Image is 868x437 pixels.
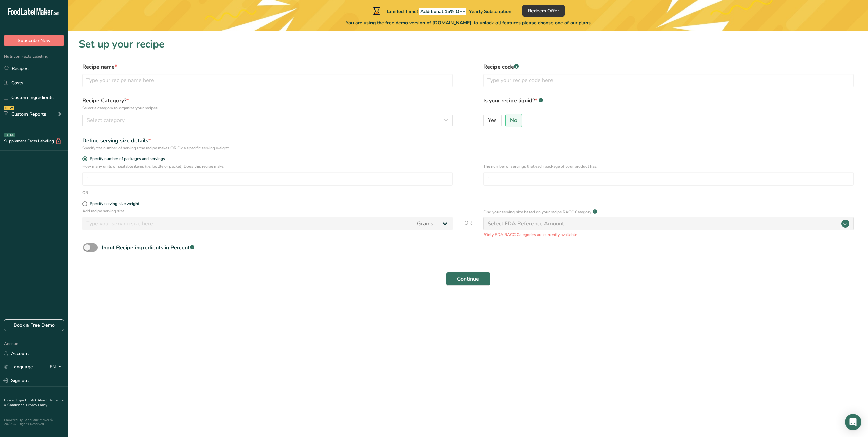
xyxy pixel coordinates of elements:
div: Input Recipe ingredients in Percent [102,244,194,252]
span: No [510,117,517,124]
button: Subscribe Now [4,35,64,46]
label: Recipe Category? [82,97,453,111]
div: Custom Reports [4,111,46,118]
span: Select category [87,116,125,125]
span: Yes [488,117,497,124]
span: Additional 15% OFF [419,8,466,15]
div: Powered By FoodLabelMaker © 2025 All Rights Reserved [4,418,64,426]
span: Subscribe Now [18,37,51,44]
div: EN [50,363,64,371]
p: Select a category to organize your recipes [82,105,453,111]
button: Select category [82,114,453,127]
span: Yearly Subscription [469,8,511,15]
a: FAQ . [30,398,38,403]
div: Specify serving size weight [90,201,139,206]
span: Redeem Offer [528,7,559,14]
div: BETA [4,133,15,137]
button: Redeem Offer [522,5,565,17]
a: Terms & Conditions . [4,398,64,407]
label: Recipe code [483,63,854,71]
p: Add recipe serving size. [82,208,453,214]
label: Recipe name [82,63,453,71]
h1: Set up your recipe [79,37,857,52]
div: Select FDA Reference Amount [488,220,564,228]
p: Find your serving size based on your recipe RACC Category [483,209,591,215]
a: Privacy Policy [26,403,47,407]
span: Continue [457,275,479,283]
input: Type your serving size here [82,217,413,230]
span: plans [579,20,591,26]
p: How many units of sealable items (i.e. bottle or packet) Does this recipe make. [82,163,453,169]
div: Open Intercom Messenger [845,414,861,430]
span: Specify number of packages and servings [87,156,165,161]
div: Define serving size details [82,137,453,145]
button: Continue [446,272,490,286]
div: OR [82,190,88,196]
input: Type your recipe code here [483,74,854,87]
p: *Only FDA RACC Categories are currently available [483,232,854,238]
div: Specify the number of servings the recipe makes OR Fix a specific serving weight [82,145,453,151]
div: Limited Time! [372,7,511,15]
div: NEW [4,106,14,110]
a: Hire an Expert . [4,398,28,403]
a: Language [4,361,33,373]
a: Book a Free Demo [4,319,64,331]
span: You are using the free demo version of [DOMAIN_NAME], to unlock all features please choose one of... [346,19,591,26]
label: Is your recipe liquid? [483,97,854,111]
p: The number of servings that each package of your product has. [483,163,854,169]
input: Type your recipe name here [82,74,453,87]
span: OR [464,219,472,238]
a: About Us . [38,398,54,403]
